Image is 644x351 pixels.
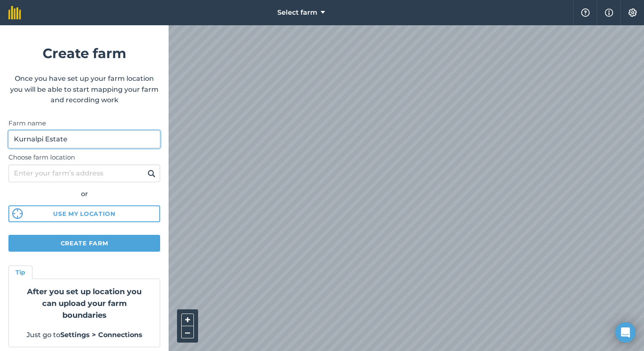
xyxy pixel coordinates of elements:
[605,8,613,18] img: svg+xml;base64,PHN2ZyB4bWxucz0iaHR0cDovL3d3dy53My5vcmcvMjAwMC9zdmciIHdpZHRoPSIxNyIgaGVpZ2h0PSIxNy...
[181,314,194,326] button: +
[181,326,194,338] button: –
[580,8,590,17] img: A question mark icon
[148,168,156,178] img: svg+xml;base64,PHN2ZyB4bWxucz0iaHR0cDovL3d3dy53My5vcmcvMjAwMC9zdmciIHdpZHRoPSIxOSIgaGVpZ2h0PSIyNC...
[8,118,160,128] label: Farm name
[8,235,160,252] button: Create farm
[277,8,317,18] span: Select farm
[628,8,638,17] img: A cog icon
[12,208,23,219] img: svg%3e
[8,189,160,199] div: or
[27,287,142,320] strong: After you set up location you can upload your farm boundaries
[60,331,142,339] strong: Settings > Connections
[8,6,21,19] img: fieldmargin Logo
[8,205,160,222] button: Use my location
[8,165,160,182] input: Enter your farm’s address
[8,43,160,64] h1: Create farm
[19,330,150,340] p: Just go to
[16,268,25,277] h4: Tip
[8,73,160,106] p: Once you have set up your farm location you will be able to start mapping your farm and recording...
[8,152,160,162] label: Choose farm location
[8,130,160,148] input: Farm name
[615,322,636,343] div: Open Intercom Messenger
